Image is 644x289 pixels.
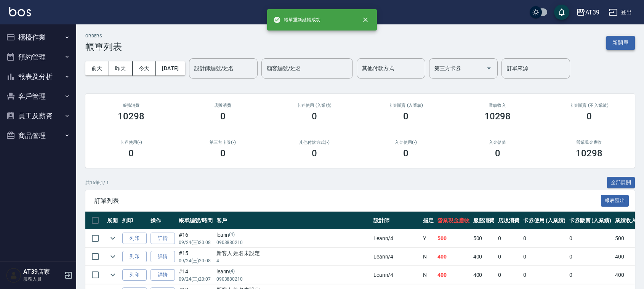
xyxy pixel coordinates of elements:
h3: 0 [495,148,500,159]
td: 400 [613,266,638,284]
img: Person [6,268,21,283]
p: 服務人員 [23,276,62,283]
h2: 業績收入 [461,103,534,108]
a: 報表匯出 [601,197,629,204]
td: 400 [613,248,638,266]
th: 店販消費 [496,212,521,230]
h3: 服務消費 [95,103,168,108]
button: 報表及分析 [3,67,73,87]
button: AT39 [573,5,602,20]
p: 0903880210 [216,239,370,246]
h3: 10298 [576,148,602,159]
td: 500 [613,230,638,247]
td: #16 [177,230,215,247]
button: expand row [107,251,119,262]
td: Leann /4 [372,266,421,284]
th: 帳單編號/時間 [177,212,215,230]
h3: 10298 [118,111,144,122]
th: 業績收入 [613,212,638,230]
button: 登出 [606,5,635,19]
p: 09/24 (三) 20:07 [179,276,213,283]
h2: 營業現金應收 [553,140,626,145]
td: 400 [436,266,471,284]
td: 0 [496,230,521,247]
h2: 其他付款方式(-) [278,140,351,145]
h2: 入金儲值 [461,140,534,145]
h3: 帳單列表 [85,42,122,52]
button: 預約管理 [3,47,73,67]
th: 設計師 [372,212,421,230]
p: 09/24 (三) 20:08 [179,239,213,246]
h3: 0 [220,148,226,159]
div: leann [216,231,370,239]
td: 0 [567,230,614,247]
h3: 0 [403,148,409,159]
td: N [421,266,436,284]
td: 0 [567,266,614,284]
h3: 0 [312,111,317,122]
h2: 卡券販賣 (不入業績) [553,103,626,108]
td: 0 [521,266,567,284]
div: 新客人 姓名未設定 [216,249,370,257]
h3: 0 [403,111,409,122]
img: Logo [9,7,31,16]
td: 0 [521,230,567,247]
td: Leann /4 [372,248,421,266]
button: 前天 [85,61,109,75]
button: 列印 [122,269,147,281]
td: 0 [496,266,521,284]
td: 500 [436,230,471,247]
th: 客戶 [215,212,372,230]
h3: 10298 [484,111,511,122]
h3: 0 [220,111,226,122]
a: 詳情 [151,251,175,263]
button: 列印 [122,251,147,263]
td: #14 [177,266,215,284]
th: 操作 [149,212,177,230]
button: 今天 [133,61,156,75]
a: 詳情 [151,269,175,281]
h2: 卡券使用 (入業績) [278,103,351,108]
td: 500 [471,230,497,247]
p: 共 16 筆, 1 / 1 [85,179,109,186]
a: 新開單 [606,39,635,46]
span: 帳單重新結帳成功 [273,16,320,24]
p: (4) [229,231,235,239]
h2: 卡券販賣 (入業績) [369,103,442,108]
td: Y [421,230,436,247]
button: Open [483,62,495,74]
th: 指定 [421,212,436,230]
button: 報表匯出 [601,195,629,207]
button: 昨天 [109,61,133,75]
div: leann [216,268,370,276]
th: 列印 [120,212,149,230]
h2: ORDERS [85,34,122,39]
button: save [554,5,569,20]
h2: 卡券使用(-) [95,140,168,145]
button: 新開單 [606,36,635,50]
p: 4 [216,257,370,264]
h3: 0 [586,111,592,122]
button: expand row [107,269,119,281]
th: 展開 [105,212,120,230]
button: 員工及薪資 [3,106,73,126]
td: 400 [436,248,471,266]
button: [DATE] [156,61,185,75]
th: 卡券使用 (入業績) [521,212,567,230]
p: 0903880210 [216,276,370,283]
button: 客戶管理 [3,87,73,106]
th: 服務消費 [471,212,497,230]
td: 400 [471,248,497,266]
td: 0 [521,248,567,266]
td: 0 [496,248,521,266]
td: N [421,248,436,266]
button: close [357,11,374,28]
button: expand row [107,233,119,244]
th: 卡券販賣 (入業績) [567,212,614,230]
th: 營業現金應收 [436,212,471,230]
td: 400 [471,266,497,284]
h2: 第三方卡券(-) [186,140,259,145]
button: 列印 [122,233,147,244]
button: 全部展開 [607,177,635,189]
button: 商品管理 [3,126,73,146]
